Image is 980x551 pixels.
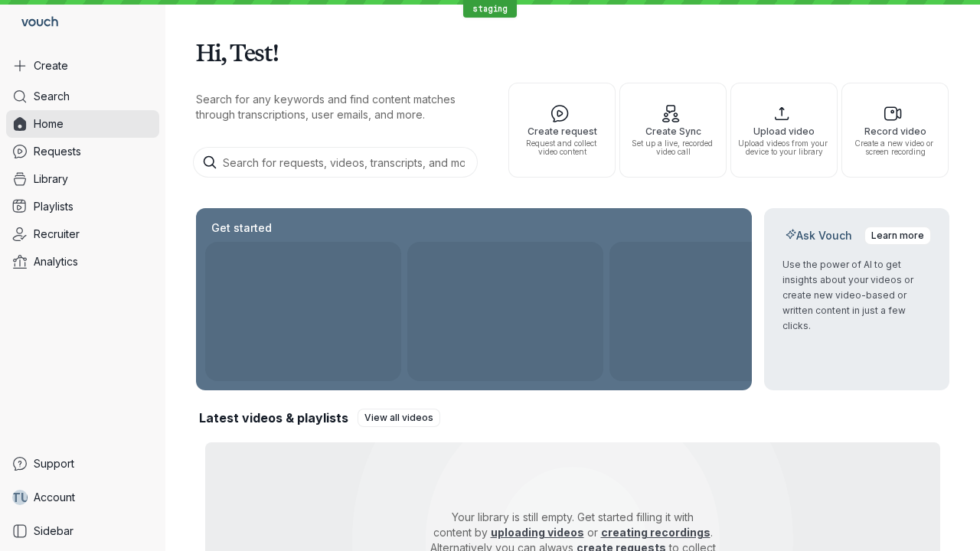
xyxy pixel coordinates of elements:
[508,83,616,178] button: Create requestRequest and collect video content
[782,257,931,334] p: Use the power of AI to get insights about your videos or create new video-based or written conten...
[626,126,720,136] span: Create Sync
[6,52,159,80] button: Create
[6,517,159,545] a: Sidebar
[358,409,440,427] a: View all videos
[34,227,80,242] span: Recruiter
[619,83,727,178] button: Create SyncSet up a live, recorded video call
[196,31,949,73] h1: Hi, Test!
[730,83,838,178] button: Upload videoUpload videos from your device to your library
[6,6,64,40] a: Go to homepage
[11,490,21,505] span: T
[626,139,720,156] span: Set up a live, recorded video call
[34,254,78,269] span: Analytics
[21,490,29,505] span: U
[6,138,159,165] a: Requests
[199,409,348,426] h2: Latest videos & playlists
[208,220,275,236] h2: Get started
[737,139,831,156] span: Upload videos from your device to your library
[6,165,159,193] a: Library
[34,171,68,187] span: Library
[196,92,481,122] p: Search for any keywords and find content matches through transcriptions, user emails, and more.
[6,484,159,511] a: TUAccount
[515,126,609,136] span: Create request
[34,523,73,539] span: Sidebar
[6,248,159,275] a: Analytics
[601,526,710,539] a: creating recordings
[34,89,70,104] span: Search
[6,83,159,110] a: Search
[848,139,942,156] span: Create a new video or screen recording
[6,110,159,138] a: Home
[34,58,68,73] span: Create
[34,199,73,214] span: Playlists
[6,220,159,248] a: Recruiter
[34,490,75,505] span: Account
[6,450,159,478] a: Support
[6,193,159,220] a: Playlists
[34,144,81,159] span: Requests
[34,116,64,132] span: Home
[193,147,478,178] input: Search for requests, videos, transcripts, and more...
[364,410,433,425] span: View all videos
[871,228,924,243] span: Learn more
[491,526,584,539] a: uploading videos
[841,83,949,178] button: Record videoCreate a new video or screen recording
[515,139,609,156] span: Request and collect video content
[737,126,831,136] span: Upload video
[864,227,931,245] a: Learn more
[782,228,855,243] h2: Ask Vouch
[848,126,942,136] span: Record video
[34,456,74,471] span: Support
